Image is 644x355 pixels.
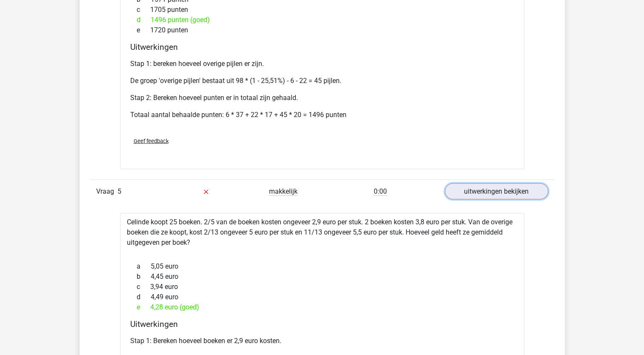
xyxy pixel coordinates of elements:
p: De groep 'overige pijlen' bestaat uit 98 * (1 - 25,51%) - 6 - 22 = 45 pijlen. [130,76,514,86]
span: a [137,261,151,272]
span: d [137,15,151,25]
span: d [137,292,151,302]
span: c [137,282,150,292]
span: e [137,25,150,35]
p: Stap 2: Bereken hoeveel punten er in totaal zijn gehaald. [130,93,514,103]
a: uitwerkingen bekijken [445,183,548,200]
div: 4,45 euro [130,272,514,282]
div: 3,94 euro [130,282,514,292]
div: 1720 punten [130,25,514,35]
div: 4,49 euro [130,292,514,302]
p: Totaal aantal behaalde punten: 6 * 37 + 22 * 17 + 45 * 20 = 1496 punten [130,110,514,120]
span: Vraag [96,186,117,197]
span: b [137,272,151,282]
span: e [137,302,150,312]
div: 1705 punten [130,5,514,15]
p: Stap 1: Bereken hoeveel boeken er 2,9 euro kosten. [130,336,514,346]
span: makkelijk [269,187,298,196]
div: 4,28 euro (goed) [130,302,514,312]
h4: Uitwerkingen [130,319,514,329]
span: Geef feedback [134,138,169,144]
h4: Uitwerkingen [130,42,514,52]
span: 5 [117,187,121,195]
div: 1496 punten (goed) [130,15,514,25]
div: 5,05 euro [130,261,514,272]
span: c [137,5,150,15]
span: 0:00 [374,187,387,196]
p: Stap 1: bereken hoeveel overige pijlen er zijn. [130,59,514,69]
